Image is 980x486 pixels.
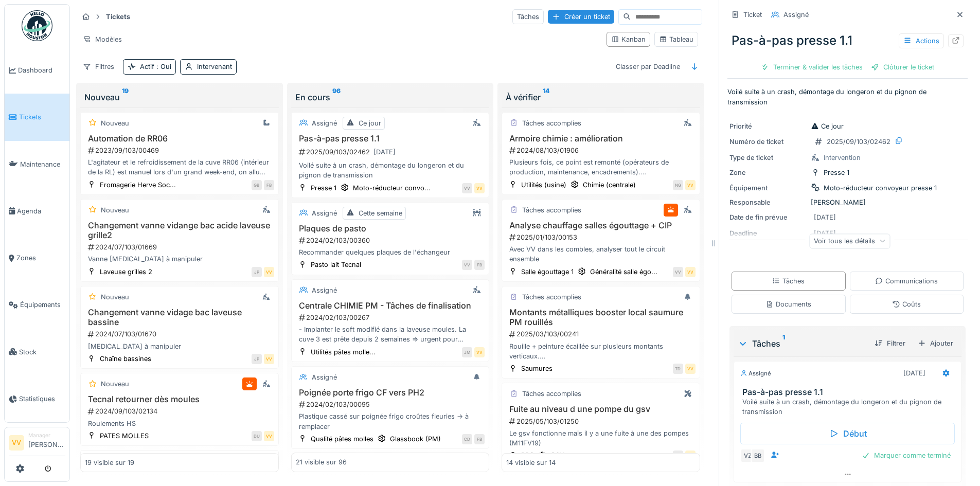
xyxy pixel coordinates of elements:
[84,91,275,103] div: Nouveau
[508,329,696,339] div: 2025/03/103/00241
[296,160,485,180] div: Voilé suite à un crash, démontage du longeron et du pignon de transmission
[506,458,556,467] div: 14 visible sur 14
[899,33,944,48] div: Actions
[506,428,696,448] div: Le gsv fonctionne mais il y a une fuite à une des pompes (M11FV19)
[16,253,65,263] span: Zones
[390,434,441,444] div: Glassbook (PM)
[685,364,696,374] div: VV
[87,146,274,155] div: 2023/09/103/00469
[5,94,69,140] a: Tickets
[100,267,152,277] div: Laveuse grilles 2
[814,212,836,222] div: [DATE]
[875,276,938,286] div: Communications
[521,451,534,460] div: PPC
[100,431,149,441] div: PATES MOLLES
[474,183,485,193] div: VV
[353,183,431,193] div: Moto-réducteur convo...
[462,183,472,193] div: VV
[685,267,696,277] div: VV
[252,354,262,364] div: JP
[783,10,809,20] div: Assigné
[19,394,65,404] span: Statistiques
[20,159,65,169] span: Maintenance
[506,91,696,103] div: À vérifier
[252,267,262,277] div: JP
[729,168,807,177] div: Zone
[867,60,938,74] div: Clôturer le ticket
[522,389,581,399] div: Tâches accomplies
[311,347,376,357] div: Utilités pâtes molle...
[296,247,485,257] div: Recommander quelques plaques de l'échangeur
[914,336,957,350] div: Ajouter
[729,212,807,222] div: Date de fin prévue
[100,180,176,190] div: Fromagerie Herve Soc...
[858,448,955,462] div: Marquer comme terminé
[359,208,402,218] div: Cette semaine
[903,368,925,378] div: [DATE]
[85,221,274,240] h3: Changement vanne vidange bac acide laveuse grille2
[824,153,861,163] div: Intervention
[78,32,127,47] div: Modèles
[611,59,685,74] div: Classer par Deadline
[729,153,807,163] div: Type de ticket
[312,372,337,382] div: Assigné
[659,34,693,44] div: Tableau
[892,299,921,309] div: Coûts
[870,336,910,350] div: Filtrer
[296,411,485,431] div: Plastique cassé sur poignée frigo croûtes fleuries -> à remplacer
[751,448,765,463] div: BB
[673,451,683,461] div: MK
[85,254,274,264] div: Vanne [MEDICAL_DATA] à manipuler
[20,300,65,310] span: Équipements
[296,301,485,311] h3: Centrale CHIMIE PM - Tâches de finalisation
[462,347,472,357] div: JM
[85,458,134,467] div: 19 visible sur 19
[521,267,574,277] div: Salle égouttage 1
[506,308,696,327] h3: Montants métalliques booster local saumure PM rouillés
[17,206,65,216] span: Agenda
[122,91,129,103] sup: 19
[298,236,485,245] div: 2024/02/103/00360
[742,397,957,417] div: Voilé suite à un crash, démontage du longeron et du pignon de transmission
[811,121,844,131] div: Ce jour
[590,267,657,277] div: Généralité salle égo...
[312,208,337,218] div: Assigné
[506,341,696,361] div: Rouille + peinture écaillée sur plusieurs montants verticaux. voir pour modifier les support en i...
[296,224,485,233] h3: Plaques de pasto
[252,431,262,441] div: DU
[729,183,807,193] div: Équipement
[9,431,65,456] a: VV Manager[PERSON_NAME]
[729,137,807,147] div: Numéro de ticket
[312,285,337,295] div: Assigné
[264,180,274,190] div: FB
[373,147,396,157] div: [DATE]
[743,10,762,20] div: Ticket
[474,434,485,444] div: FB
[252,180,262,190] div: GB
[729,197,966,207] div: [PERSON_NAME]
[740,369,771,378] div: Assigné
[296,458,347,467] div: 21 visible sur 96
[522,292,581,302] div: Tâches accomplies
[824,168,849,177] div: Presse 1
[101,205,129,215] div: Nouveau
[28,431,65,439] div: Manager
[359,118,381,128] div: Ce jour
[506,404,696,414] h3: Fuite au niveau d une pompe du gsv
[740,448,755,463] div: VZ
[197,62,232,71] div: Intervenant
[512,9,544,24] div: Tâches
[824,183,937,193] div: Moto-réducteur convoyeur presse 1
[85,419,274,428] div: Roulements HS
[5,281,69,328] a: Équipements
[28,431,65,454] li: [PERSON_NAME]
[102,12,134,22] strong: Tickets
[506,157,696,177] div: Plusieurs fois, ce point est remonté (opérateurs de production, maintenance, encadrements). Le bu...
[827,137,890,147] div: 2025/09/103/02462
[296,325,485,344] div: - Implanter le soft modifié dans la laveuse moules. La cuve 3 est prête depuis 2 semaines => urge...
[101,292,129,302] div: Nouveau
[474,347,485,357] div: VV
[727,87,968,106] p: Voilé suite à un crash, démontage du longeron et du pignon de transmission
[296,388,485,398] h3: Poignée porte frigo CF vers PH2
[782,337,785,350] sup: 1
